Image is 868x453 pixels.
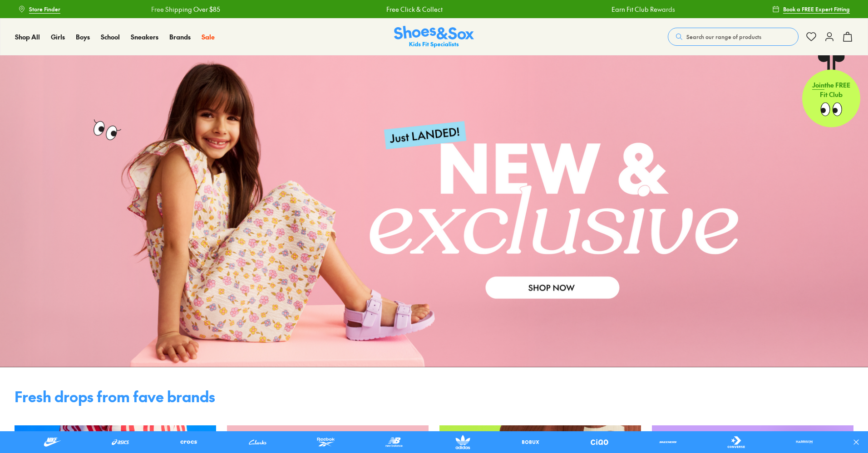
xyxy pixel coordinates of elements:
[394,26,474,48] img: SNS_Logo_Responsive.svg
[131,32,158,42] a: Sneakers
[385,5,441,14] a: Free Click & Collect
[772,1,850,17] a: Book a FREE Expert Fitting
[610,5,673,14] a: Earn Fit Club Rewards
[101,32,120,42] a: School
[802,55,860,127] a: Jointhe FREE Fit Club
[802,73,860,107] p: the FREE Fit Club
[686,33,761,41] span: Search our range of products
[149,5,218,14] a: Free Shipping Over $85
[18,1,60,17] a: Store Finder
[668,28,799,46] button: Search our range of products
[51,32,65,42] a: Girls
[202,32,215,42] a: Sale
[76,32,90,42] a: Boys
[394,26,474,48] a: Shoes & Sox
[169,32,191,42] a: Brands
[812,80,824,89] span: Join
[29,5,60,13] span: Store Finder
[15,32,40,42] a: Shop All
[783,5,850,13] span: Book a FREE Expert Fitting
